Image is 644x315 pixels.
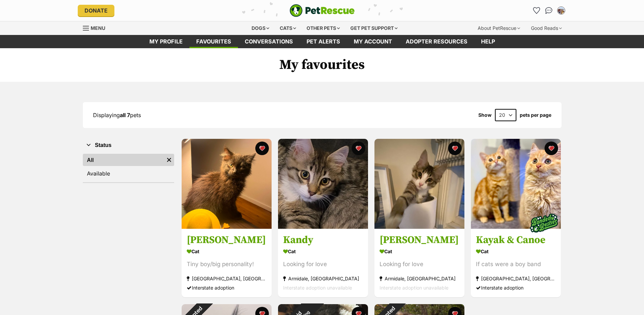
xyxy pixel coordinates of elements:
img: Zora [182,139,272,229]
button: favourite [352,142,365,155]
div: Looking for love [380,260,459,269]
div: Armidale, [GEOGRAPHIC_DATA] [380,274,459,283]
img: chat-41dd97257d64d25036548639549fe6c8038ab92f7586957e7f3b1b290dea8141.svg [545,7,552,14]
a: Favourites [189,35,238,48]
a: conversations [238,35,300,48]
h3: [PERSON_NAME] [380,234,459,247]
button: favourite [545,142,558,155]
a: My account [347,35,399,48]
div: Armidale, [GEOGRAPHIC_DATA] [283,274,363,283]
a: PetRescue [290,4,355,17]
div: Interstate adoption [476,283,556,293]
img: bonded besties [527,206,561,240]
div: Good Reads [526,21,567,35]
a: Available [83,167,174,180]
img: Kandy [278,139,368,229]
button: favourite [448,142,462,155]
span: Show [478,112,492,118]
a: Menu [83,21,110,34]
img: Keith [374,139,464,229]
span: Interstate adoption unavailable [283,285,352,291]
a: My profile [143,35,189,48]
div: About PetRescue [473,21,525,35]
a: Pet alerts [300,35,347,48]
div: If cats were a boy band [476,260,556,269]
div: Dogs [247,21,274,35]
span: Menu [91,25,105,31]
a: Kayak & Canoe Cat If cats were a boy band [GEOGRAPHIC_DATA], [GEOGRAPHIC_DATA] Interstate adoptio... [471,229,561,298]
a: Help [474,35,502,48]
div: Looking for love [283,260,363,269]
div: [GEOGRAPHIC_DATA], [GEOGRAPHIC_DATA] [476,274,556,283]
div: Other pets [302,21,345,35]
div: Cat [380,247,459,257]
img: Kayak & Canoe [471,139,561,229]
div: Cat [187,247,266,257]
strong: all 7 [120,112,130,118]
div: Cat [283,247,363,257]
a: Kandy Cat Looking for love Armidale, [GEOGRAPHIC_DATA] Interstate adoption unavailable favourite [278,229,368,298]
div: Tiny boy/big personality! [187,260,266,269]
span: Interstate adoption unavailable [380,285,448,291]
a: All [83,154,164,166]
div: Interstate adoption [187,283,266,293]
div: Get pet support [346,21,402,35]
a: [PERSON_NAME] Cat Looking for love Armidale, [GEOGRAPHIC_DATA] Interstate adoption unavailable fa... [374,229,464,298]
ul: Account quick links [531,5,567,16]
button: My account [556,5,567,16]
a: Adopter resources [399,35,474,48]
a: Remove filter [164,154,174,166]
a: [PERSON_NAME] Cat Tiny boy/big personality! [GEOGRAPHIC_DATA], [GEOGRAPHIC_DATA] Interstate adopt... [182,229,272,298]
a: Donate [78,5,114,16]
a: Conversations [544,5,554,16]
img: logo-e224e6f780fb5917bec1dbf3a21bbac754714ae5b6737aabdf751b685950b380.svg [290,4,355,17]
h3: [PERSON_NAME] [187,234,266,247]
button: favourite [255,142,269,155]
img: Lisa Higson profile pic [558,7,565,14]
span: Displaying pets [93,112,141,118]
div: Cat [476,247,556,257]
div: Cats [275,21,301,35]
button: Status [83,141,174,150]
label: pets per page [520,112,551,118]
div: Status [83,152,174,182]
h3: Kandy [283,234,363,247]
h3: Kayak & Canoe [476,234,556,247]
div: [GEOGRAPHIC_DATA], [GEOGRAPHIC_DATA] [187,274,266,283]
a: Favourites [531,5,542,16]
